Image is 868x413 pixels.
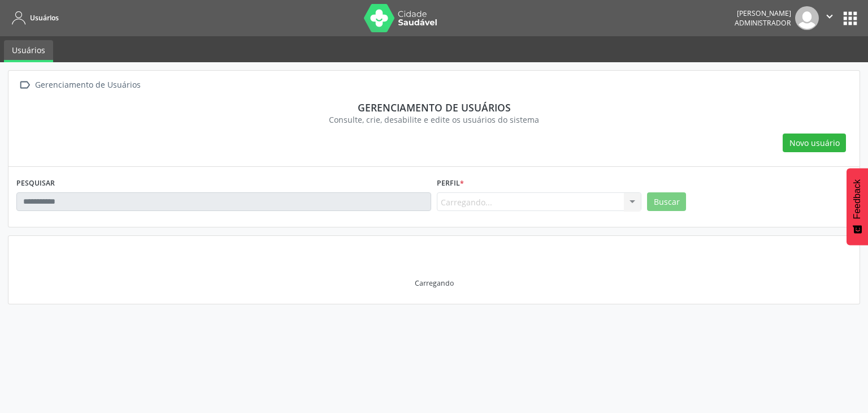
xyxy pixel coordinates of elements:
[789,137,840,149] span: Novo usuário
[16,77,142,93] a:  Gerenciamento de Usuários
[33,77,142,93] div: Gerenciamento de Usuários
[16,77,33,93] i: 
[795,6,819,30] img: img
[437,175,464,192] label: Perfil
[852,179,862,219] span: Feedback
[847,168,868,245] button: Feedback - Mostrar pesquisa
[735,8,791,18] div: [PERSON_NAME]
[647,192,686,212] button: Buscar
[24,101,844,114] div: Gerenciamento de usuários
[783,134,846,153] button: Novo usuário
[819,6,840,30] button: 
[840,8,860,28] button: apps
[415,278,454,288] div: Carregando
[30,13,59,23] span: Usuários
[735,18,791,28] span: Administrador
[16,175,55,192] label: PESQUISAR
[823,10,836,23] i: 
[4,40,53,62] a: Usuários
[8,8,59,27] a: Usuários
[24,114,844,126] div: Consulte, crie, desabilite e edite os usuários do sistema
